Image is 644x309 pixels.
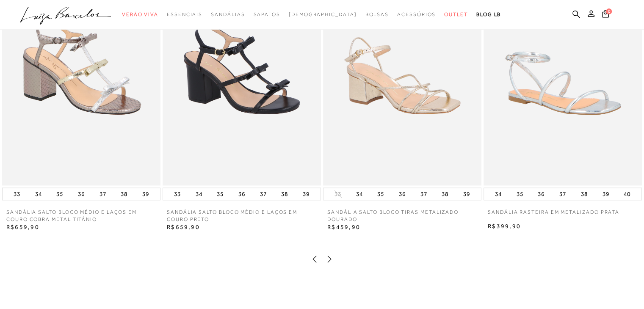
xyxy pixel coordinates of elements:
[397,7,436,22] a: noSubCategoriesText
[300,188,312,200] button: 39
[535,188,547,200] button: 36
[461,188,473,200] button: 39
[375,188,387,200] button: 35
[354,188,365,200] button: 34
[97,188,109,200] button: 37
[33,188,44,200] button: 34
[327,223,360,230] span: R$459,90
[418,188,430,200] button: 37
[332,190,344,198] button: 33
[211,11,245,17] span: Sandálias
[492,188,504,200] button: 34
[289,7,357,22] a: noSubCategoriesText
[476,11,501,17] span: BLOG LB
[253,7,280,22] a: noSubCategoriesText
[578,188,590,200] button: 38
[257,188,269,200] button: 37
[167,223,200,230] span: R$659,90
[396,188,408,200] button: 36
[122,7,158,22] a: noSubCategoriesText
[365,7,389,22] a: noSubCategoriesText
[122,11,158,17] span: Verão Viva
[118,188,130,200] button: 38
[236,188,248,200] button: 36
[253,11,280,17] span: Sapatos
[476,7,501,22] a: BLOG LB
[140,188,152,200] button: 39
[439,188,451,200] button: 38
[484,209,624,222] a: SANDÁLIA RASTEIRA EM METALIZADO PRATA
[279,188,290,200] button: 38
[444,11,468,17] span: Outlet
[621,188,633,200] button: 40
[11,188,23,200] button: 33
[214,188,226,200] button: 35
[2,209,160,223] a: SANDÁLIA SALTO BLOCO MÉDIO E LAÇOS EM COURO COBRA METAL TITÂNIO
[193,188,205,200] button: 34
[75,188,87,200] button: 36
[6,223,39,230] span: R$659,90
[606,8,612,14] span: 0
[167,7,202,22] a: noSubCategoriesText
[488,223,521,229] span: R$399,90
[397,11,436,17] span: Acessórios
[167,11,202,17] span: Essenciais
[323,209,481,223] a: SANDÁLIA SALTO BLOCO TIRAS METALIZADO DOURADO
[365,11,389,17] span: Bolsas
[557,188,569,200] button: 37
[54,188,66,200] button: 35
[211,7,245,22] a: noSubCategoriesText
[600,188,611,200] button: 39
[289,11,357,17] span: [DEMOGRAPHIC_DATA]
[163,209,321,223] a: SANDÁLIA SALTO BLOCO MÉDIO E LAÇOS EM COURO PRETO
[600,9,611,21] button: 0
[444,7,468,22] a: noSubCategoriesText
[514,188,526,200] button: 35
[171,188,183,200] button: 33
